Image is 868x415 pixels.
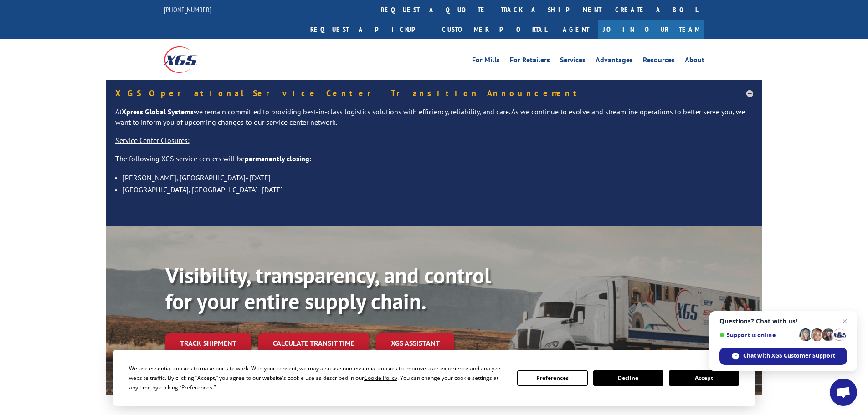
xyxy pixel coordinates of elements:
[669,370,739,386] button: Accept
[376,333,454,353] a: XGS ASSISTANT
[593,370,663,386] button: Decline
[181,384,212,391] span: Preferences
[115,89,753,97] h5: XGS Operational Service Center Transition Announcement
[719,332,796,338] span: Support is online
[685,56,704,67] a: About
[510,56,550,67] a: For Retailers
[719,318,847,325] span: Questions? Chat with us!
[115,154,753,172] p: The following XGS service centers will be :
[830,379,857,406] a: Open chat
[472,56,500,67] a: For Mills
[123,184,753,195] li: [GEOGRAPHIC_DATA], [GEOGRAPHIC_DATA]- [DATE]
[164,5,211,14] a: [PHONE_NUMBER]
[245,154,309,163] strong: permanently closing
[560,56,586,67] a: Services
[165,261,491,316] b: Visibility, transparency, and control for your entire supply chain.
[113,350,755,406] div: Cookie Consent Prompt
[596,56,633,67] a: Advantages
[115,136,190,145] u: Service Center Closures:
[364,374,397,382] span: Cookie Policy
[643,56,675,67] a: Resources
[123,172,753,184] li: [PERSON_NAME], [GEOGRAPHIC_DATA]- [DATE]
[165,333,251,353] a: Track shipment
[598,20,704,39] a: Join Our Team
[435,20,554,39] a: Customer Portal
[719,348,847,365] span: Chat with XGS Customer Support
[554,20,598,39] a: Agent
[115,107,753,136] p: At we remain committed to providing best-in-class logistics solutions with efficiency, reliabilit...
[122,107,194,116] strong: Xpress Global Systems
[258,333,369,353] a: Calculate transit time
[303,20,435,39] a: Request a pickup
[129,364,506,392] div: We use essential cookies to make our site work. With your consent, we may also use non-essential ...
[743,352,835,360] span: Chat with XGS Customer Support
[517,370,587,386] button: Preferences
